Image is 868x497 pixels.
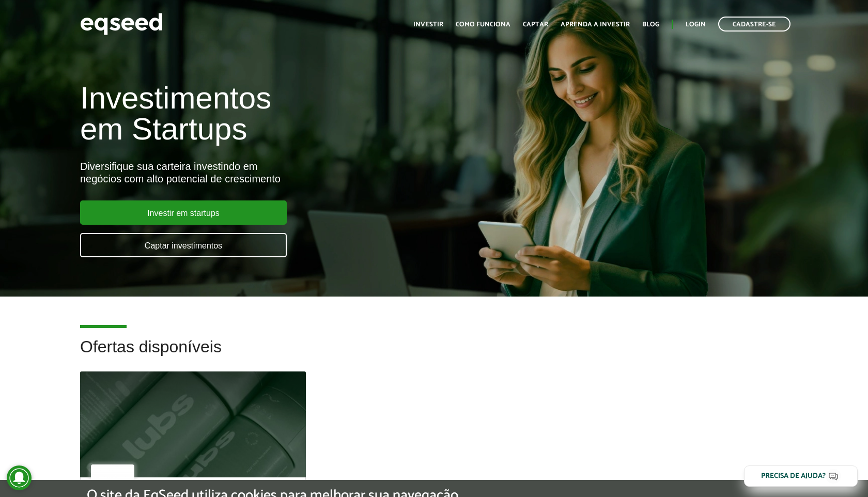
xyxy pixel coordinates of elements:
[413,21,443,28] a: Investir
[686,21,706,28] a: Login
[718,17,791,32] a: Cadastre-se
[561,21,630,28] a: Aprenda a investir
[80,338,788,371] h2: Ofertas disponíveis
[642,21,659,28] a: Blog
[80,200,287,225] a: Investir em startups
[523,21,548,28] a: Captar
[80,10,163,38] img: EqSeed
[80,233,287,257] a: Captar investimentos
[80,83,499,145] h1: Investimentos em Startups
[456,21,510,28] a: Como funciona
[80,160,499,185] div: Diversifique sua carteira investindo em negócios com alto potencial de crescimento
